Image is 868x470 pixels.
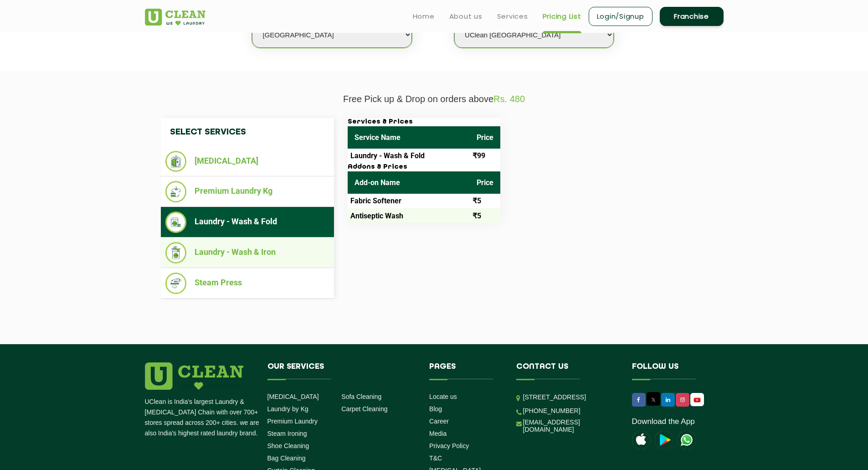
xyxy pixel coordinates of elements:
[165,151,187,172] img: Dry Cleaning
[145,94,724,104] p: Free Pick up & Drop on orders above
[161,118,334,146] h4: Select Services
[267,430,307,437] a: Steam Ironing
[632,417,695,426] a: Download the App
[516,362,618,380] h4: Contact us
[165,273,187,294] img: Steam Press
[348,118,500,126] h3: Services & Prices
[165,181,187,202] img: Premium Laundry Kg
[523,418,618,433] a: [EMAIL_ADDRESS][DOMAIN_NAME]
[497,11,528,22] a: Services
[413,11,435,22] a: Home
[691,395,703,405] img: UClean Laundry and Dry Cleaning
[267,362,416,380] h4: Our Services
[470,126,500,149] th: Price
[341,405,387,413] a: Carpet Cleaning
[660,7,724,26] a: Franchise
[523,392,618,403] p: [STREET_ADDRESS]
[267,442,309,449] a: Shoe Cleaning
[655,431,673,449] img: playstoreicon.png
[429,393,457,400] a: Locate us
[470,208,500,223] td: ₹5
[165,212,187,233] img: Laundry - Wash & Fold
[341,393,381,400] a: Sofa Cleaning
[429,455,442,462] a: T&C
[165,273,329,294] li: Steam Press
[165,181,329,202] li: Premium Laundry Kg
[589,7,652,26] a: Login/Signup
[267,455,306,462] a: Bag Cleaning
[165,242,187,263] img: Laundry - Wash & Iron
[165,212,329,233] li: Laundry - Wash & Fold
[348,149,470,163] td: Laundry - Wash & Fold
[145,397,261,439] p: UClean is India's largest Laundry & [MEDICAL_DATA] Chain with over 700+ stores spread across 200+...
[348,171,470,194] th: Add-on Name
[632,431,650,449] img: apple-icon.png
[429,430,447,437] a: Media
[165,151,329,172] li: [MEDICAL_DATA]
[429,418,449,425] a: Career
[429,405,442,413] a: Blog
[470,149,500,163] td: ₹99
[348,163,500,171] h3: Addons & Prices
[348,208,470,223] td: Antiseptic Wash
[348,194,470,208] td: Fabric Softener
[267,405,308,413] a: Laundry by Kg
[267,418,318,425] a: Premium Laundry
[523,407,580,414] a: [PHONE_NUMBER]
[543,11,581,22] a: Pricing List
[493,94,525,104] span: Rs. 480
[267,393,319,400] a: [MEDICAL_DATA]
[145,9,205,26] img: UClean Laundry and Dry Cleaning
[449,11,483,22] a: About us
[678,431,696,449] img: UClean Laundry and Dry Cleaning
[632,362,712,380] h4: Follow us
[470,171,500,194] th: Price
[429,362,503,380] h4: Pages
[348,126,470,149] th: Service Name
[145,362,243,390] img: logo.png
[470,194,500,208] td: ₹5
[165,242,329,263] li: Laundry - Wash & Iron
[429,442,469,449] a: Privacy Policy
